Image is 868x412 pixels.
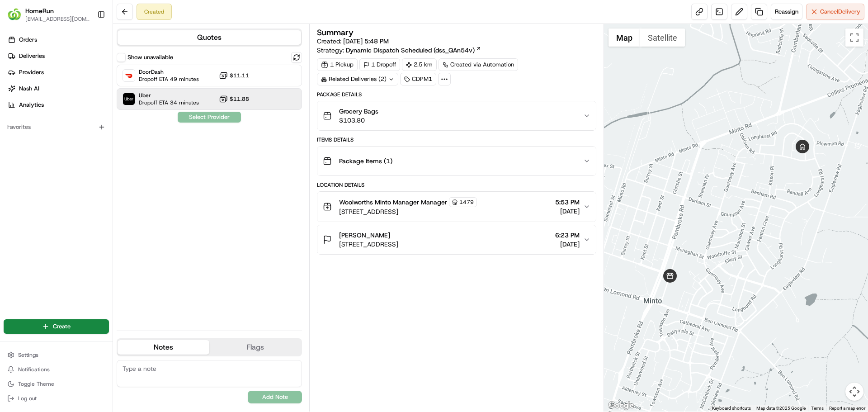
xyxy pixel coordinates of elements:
[73,128,149,144] a: 💻API Documentation
[25,6,54,15] button: HomeRun
[4,4,94,25] button: HomeRunHomeRun[EMAIL_ADDRESS][DOMAIN_NAME]
[339,231,390,240] span: [PERSON_NAME]
[359,58,400,71] div: 1 Dropoff
[85,131,145,140] span: API Documentation
[18,351,38,359] span: Settings
[123,70,135,81] img: DoorDash
[18,366,50,373] span: Notifications
[4,392,109,405] button: Log out
[317,181,596,189] div: Location Details
[845,28,863,47] button: Toggle fullscreen view
[4,81,113,96] a: Nash AI
[4,65,113,80] a: Providers
[346,46,481,55] a: Dynamic Dispatch Scheduled (dss_QAn54v)
[606,400,636,412] img: Google
[555,207,580,216] span: [DATE]
[19,68,44,76] span: Providers
[820,8,860,16] span: Cancel Delivery
[24,58,149,68] input: Clear
[4,98,113,112] a: Analytics
[4,120,109,134] div: Favorites
[4,378,109,390] button: Toggle Theme
[829,406,865,411] a: Report a map error
[118,30,301,45] button: Quotes
[640,28,685,47] button: Show satellite imagery
[317,101,595,130] button: Grocery Bags$103.80
[154,89,165,100] button: Start new chat
[339,198,447,207] span: Woolworths Minto Manager Manager
[219,71,249,80] button: $11.11
[4,319,109,334] button: Create
[64,153,109,160] a: Powered byPylon
[555,231,580,240] span: 6:23 PM
[339,116,378,125] span: $103.80
[19,85,39,93] span: Nash AI
[806,4,864,20] button: CancelDelivery
[609,28,640,47] button: Show street map
[339,107,378,116] span: Grocery Bags
[775,8,798,16] span: Reassign
[123,93,135,105] img: Uber
[7,7,22,22] img: HomeRun
[230,72,249,79] span: $11.11
[139,92,199,99] span: Uber
[317,37,389,46] span: Created:
[4,363,109,376] button: Notifications
[317,225,595,254] button: [PERSON_NAME][STREET_ADDRESS]6:23 PM[DATE]
[339,240,398,249] span: [STREET_ADDRESS]
[19,101,44,109] span: Analytics
[139,99,199,106] span: Dropoff ETA 34 minutes
[4,33,113,47] a: Orders
[19,36,37,44] span: Orders
[712,405,751,412] button: Keyboard shortcuts
[139,68,199,76] span: DoorDash
[439,58,518,71] a: Created via Automation
[317,73,398,85] div: Related Deliveries (2)
[317,58,358,71] div: 1 Pickup
[771,4,802,20] button: Reassign
[127,53,173,62] label: Show unavailable
[76,132,84,139] div: 💻
[9,9,27,27] img: Nash
[25,15,90,23] button: [EMAIL_ADDRESS][DOMAIN_NAME]
[317,28,354,37] h3: Summary
[317,147,595,175] button: Package Items (1)
[400,73,436,85] div: CDPM1
[230,95,249,103] span: $11.88
[339,207,477,216] span: [STREET_ADDRESS]
[18,131,69,140] span: Knowledge Base
[346,46,475,55] span: Dynamic Dispatch Scheduled (dss_QAn54v)
[339,156,392,166] span: Package Items ( 1 )
[118,340,209,355] button: Notes
[9,132,16,139] div: 📗
[845,383,863,401] button: Map camera controls
[756,406,806,411] span: Map data ©2025 Google
[4,349,109,361] button: Settings
[209,340,301,355] button: Flags
[555,198,580,207] span: 5:53 PM
[18,380,54,388] span: Toggle Theme
[317,91,596,98] div: Package Details
[317,192,595,222] button: Woolworths Minto Manager Manager1479[STREET_ADDRESS]5:53 PM[DATE]
[5,128,73,144] a: 📗Knowledge Base
[317,46,481,55] div: Strategy:
[402,58,437,71] div: 2.5 km
[9,86,25,103] img: 1736555255976-a54dd68f-1ca7-489b-9aae-adbdc363a1c4
[606,400,636,412] a: Open this area in Google Maps (opens a new window)
[459,199,474,206] span: 1479
[18,395,37,402] span: Log out
[31,86,148,95] div: Start new chat
[555,240,580,249] span: [DATE]
[317,136,596,143] div: Items Details
[219,95,249,104] button: $11.88
[139,76,199,83] span: Dropoff ETA 49 minutes
[90,153,109,160] span: Pylon
[53,322,71,331] span: Create
[811,406,824,411] a: Terms (opens in new tab)
[343,37,389,45] span: [DATE] 5:48 PM
[4,49,113,63] a: Deliveries
[9,36,165,51] p: Welcome 👋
